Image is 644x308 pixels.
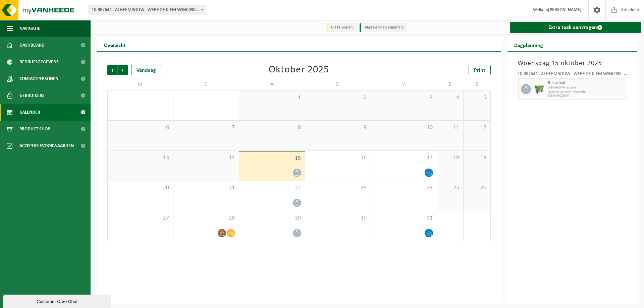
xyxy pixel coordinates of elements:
span: 24 [374,184,433,192]
span: 11 [440,124,460,131]
iframe: chat widget [3,293,112,308]
span: Restafval [548,80,626,86]
span: 21 [177,184,236,192]
span: 17 [374,154,433,162]
span: 10-987644 - ALHEEMBOUW - WERF DE KIEM WSH0038 - RUISELEDE [89,5,206,15]
span: 14 [177,154,236,162]
span: 25 [440,184,460,192]
span: 8 [243,124,302,131]
span: Dashboard [19,37,45,54]
span: 4 [440,94,460,102]
span: 9 [309,124,368,131]
a: Extra taak aanvragen [510,22,642,33]
span: Vorige [107,65,117,75]
span: 15 [243,155,302,162]
span: T250003023007 [548,94,626,98]
span: 5 [467,94,487,102]
td: D [305,78,371,90]
span: 1 [243,94,302,102]
span: Lediging op vaste frequentie [548,90,626,94]
span: 6 [111,124,170,131]
span: 19 [467,154,487,162]
strong: [PERSON_NAME] [548,7,582,12]
span: 28 [177,214,236,222]
span: 3 [374,94,433,102]
span: Volgende [118,65,128,75]
td: Z [437,78,464,90]
td: W [239,78,305,90]
span: 13 [111,154,170,162]
span: Product Shop [19,121,50,137]
td: V [371,78,437,90]
span: 10-987644 - ALHEEMBOUW - WERF DE KIEM WSH0038 - RUISELEDE [89,5,206,15]
span: 31 [374,214,433,222]
div: 10-987644 - ALHEEMBOUW - WERF DE KIEM WSH0038 - RUISELEDE [518,72,628,78]
div: Vandaag [131,65,161,75]
td: M [107,78,173,90]
h2: Overzicht [97,38,132,51]
span: WB-0660-HP restafval [548,86,626,90]
span: 16 [309,154,368,162]
span: 27 [111,214,170,222]
span: 29 [243,214,302,222]
h2: Dagplanning [507,38,550,51]
li: Afgewerkt en afgemeld [360,23,407,32]
span: Acceptatievoorwaarden [19,137,74,154]
a: Print [469,65,491,75]
span: 12 [467,124,487,131]
h3: Woensdag 15 oktober 2025 [518,58,628,68]
span: Bedrijfsgegevens [19,54,59,70]
td: D [173,78,239,90]
span: 10 [374,124,433,131]
span: 30 [309,214,368,222]
span: 20 [111,184,170,192]
img: WB-0660-HPE-GN-50 [534,84,544,94]
span: 7 [177,124,236,131]
span: 26 [467,184,487,192]
span: 2 [309,94,368,102]
span: Navigatie [19,20,40,37]
span: Contactpersonen [19,70,58,87]
div: Oktober 2025 [269,65,329,75]
td: Z [464,78,490,90]
li: Uit te voeren [326,23,356,32]
span: 22 [243,184,302,192]
span: Gebruikers [19,87,45,104]
span: Kalender [19,104,40,121]
span: Print [474,68,485,73]
span: 18 [440,154,460,162]
span: 23 [309,184,368,192]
